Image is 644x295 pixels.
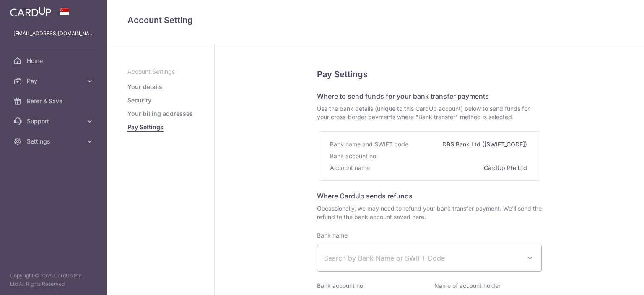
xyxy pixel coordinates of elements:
span: Occassionally, we may need to refund your bank transfer payment. We’ll send the refund to the ban... [317,204,542,221]
span: Support [27,117,82,125]
span: translation missing: en.refund_bank_accounts.show.title.account_setting [127,15,193,25]
iframe: Opens a widget where you can find more information [590,270,636,291]
div: Bank name and SWIFT code [330,138,410,150]
a: Your details [127,83,162,91]
span: Home [27,57,82,65]
a: Security [127,96,151,104]
a: Your billing addresses [127,110,193,118]
span: Where CardUp sends refunds [317,192,413,200]
div: CardUp Pte Ltd [484,162,529,174]
img: CardUp [10,7,51,17]
label: Name of account holder [434,282,501,290]
p: [EMAIL_ADDRESS][DOMAIN_NAME] [13,29,94,38]
span: Search by Bank Name or SWIFT Code [324,253,521,263]
div: Bank account no. [330,150,379,162]
span: Use the bank details (unique to this CardUp account) below to send funds for your cross-border pa... [317,104,542,121]
div: DBS Bank Ltd ([SWIFT_CODE]) [442,138,529,150]
span: Pay [27,77,82,85]
span: Refer & Save [27,97,82,105]
div: Account name [330,162,371,174]
label: Bank name [317,231,348,240]
h5: Pay Settings [317,68,542,81]
p: Account Settings [127,68,194,76]
span: Settings [27,137,82,146]
label: Bank account no. [317,282,365,290]
a: Pay Settings [127,123,164,131]
span: Where to send funds for your bank transfer payments [317,92,489,100]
